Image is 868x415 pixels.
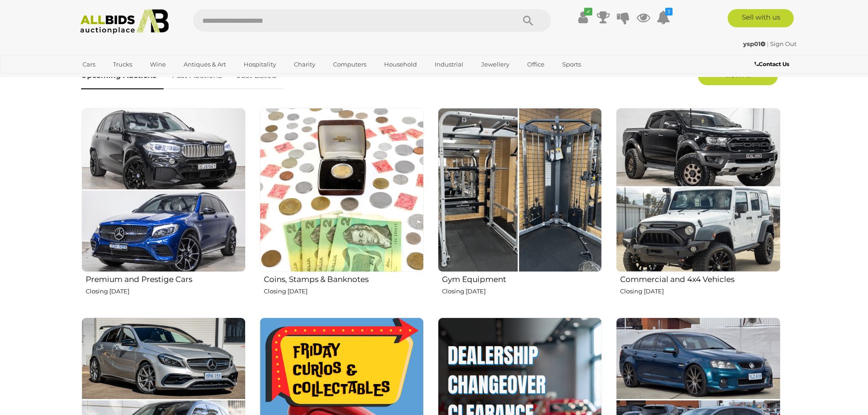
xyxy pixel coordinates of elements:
[437,108,602,310] a: Gym Equipment Closing [DATE]
[77,57,101,72] a: Cars
[620,286,780,297] p: Closing [DATE]
[620,273,780,284] h2: Commercial and 4x4 Vehicles
[288,57,321,72] a: Charity
[770,40,796,47] a: Sign Out
[264,273,424,284] h2: Coins, Stamps & Banknotes
[77,72,153,87] a: [GEOGRAPHIC_DATA]
[755,59,791,69] a: Contact Us
[107,57,138,72] a: Trucks
[728,9,794,27] a: Sell with us
[521,57,550,72] a: Office
[657,9,670,26] a: 3
[259,108,424,310] a: Coins, Stamps & Banknotes Closing [DATE]
[743,40,767,47] a: ysp01
[378,57,423,72] a: Household
[616,108,780,310] a: Commercial and 4x4 Vehicles Closing [DATE]
[264,286,424,297] p: Closing [DATE]
[438,108,602,272] img: Gym Equipment
[556,57,587,72] a: Sports
[81,108,246,310] a: Premium and Prestige Cars Closing [DATE]
[442,286,602,297] p: Closing [DATE]
[144,57,172,72] a: Wine
[82,108,246,272] img: Premium and Prestige Cars
[755,61,789,67] b: Contact Us
[665,8,673,15] i: 3
[327,57,372,72] a: Computers
[576,9,590,26] a: ✔
[442,273,602,284] h2: Gym Equipment
[584,8,592,15] i: ✔
[178,57,232,72] a: Antiques & Art
[505,9,551,32] button: Search
[616,108,780,272] img: Commercial and 4x4 Vehicles
[475,57,515,72] a: Jewellery
[75,9,174,34] img: Allbids.com.au
[743,40,765,47] strong: ysp01
[238,57,282,72] a: Hospitality
[767,40,769,47] span: |
[86,273,246,284] h2: Premium and Prestige Cars
[260,108,424,272] img: Coins, Stamps & Banknotes
[86,286,246,297] p: Closing [DATE]
[429,57,469,72] a: Industrial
